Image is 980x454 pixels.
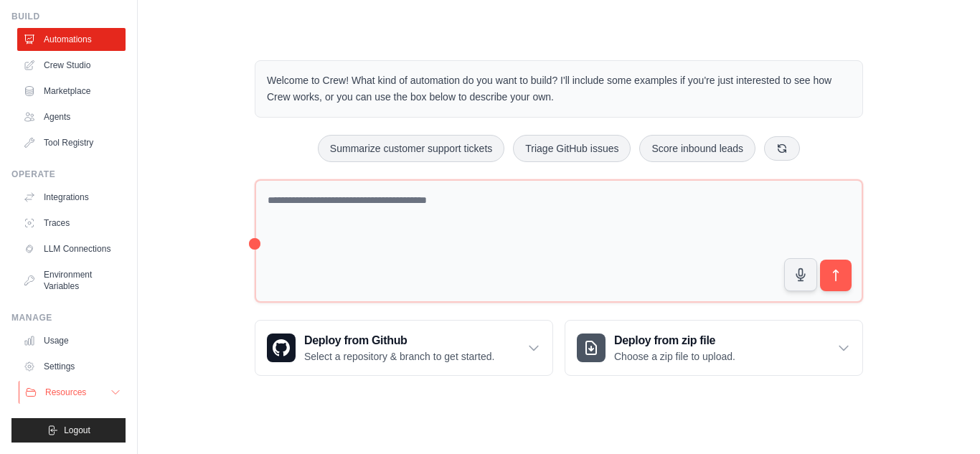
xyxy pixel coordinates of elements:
div: Operate [11,169,126,180]
a: LLM Connections [17,237,126,260]
span: Resources [45,387,86,398]
a: Integrations [17,186,126,209]
a: Settings [17,355,126,378]
button: Summarize customer support tickets [318,135,504,162]
span: Logout [64,425,90,436]
a: Automations [17,28,126,51]
button: Resources [19,381,127,404]
a: Environment Variables [17,263,126,298]
h3: Deploy from Github [304,332,494,349]
div: Manage [11,312,126,323]
a: Traces [17,212,126,235]
a: Usage [17,329,126,352]
button: Logout [11,418,126,443]
div: Build [11,11,126,22]
h3: Deploy from zip file [614,332,735,349]
a: Marketplace [17,80,126,103]
iframe: Chat Widget [908,385,980,454]
button: Score inbound leads [639,135,755,162]
a: Agents [17,105,126,128]
button: Triage GitHub issues [513,135,631,162]
a: Crew Studio [17,54,126,77]
p: Choose a zip file to upload. [614,349,735,364]
p: Welcome to Crew! What kind of automation do you want to build? I'll include some examples if you'... [267,72,851,105]
p: Select a repository & branch to get started. [304,349,494,364]
a: Tool Registry [17,131,126,154]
